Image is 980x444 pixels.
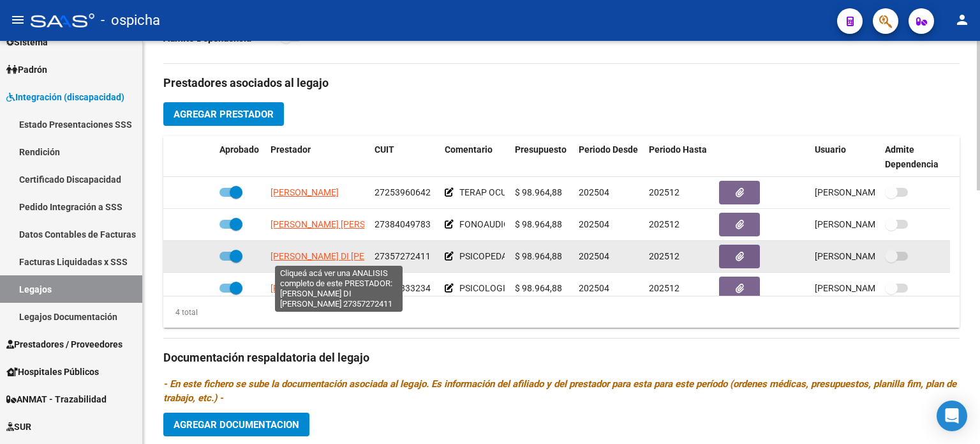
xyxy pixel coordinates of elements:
[515,283,562,293] span: $ 98.964,88
[271,144,311,155] span: Prestador
[885,144,939,169] span: Admite Dependencia
[815,187,915,197] span: [PERSON_NAME] [DATE]
[954,12,970,27] mat-icon: person
[271,187,339,197] span: [PERSON_NAME]
[6,337,122,351] span: Prestadores / Proveedores
[644,136,714,178] datatable-header-cell: Periodo Hasta
[10,12,26,27] mat-icon: menu
[375,219,431,229] span: 27384049783
[815,283,915,293] span: [PERSON_NAME] [DATE]
[440,136,510,178] datatable-header-cell: Comentario
[369,136,440,178] datatable-header-cell: CUIT
[163,102,284,126] button: Agregar Prestador
[271,251,419,261] span: [PERSON_NAME] DI [PERSON_NAME]
[174,109,274,120] span: Agregar Prestador
[649,144,707,155] span: Periodo Hasta
[515,187,562,197] span: $ 98.964,88
[265,136,369,178] datatable-header-cell: Prestador
[579,219,609,229] span: 202504
[375,187,431,197] span: 27253960642
[815,219,915,229] span: [PERSON_NAME] [DATE]
[579,144,638,155] span: Periodo Desde
[515,219,562,229] span: $ 98.964,88
[810,136,880,178] datatable-header-cell: Usuario
[459,283,561,293] span: PSICOLOGIA 8 SES MENS
[937,401,967,431] div: Open Intercom Messenger
[815,144,846,155] span: Usuario
[163,413,309,436] button: Agregar Documentacion
[459,251,585,261] span: PSICOPEDAGOGIA 8 SES MENS
[579,251,609,261] span: 202504
[649,283,679,293] span: 202512
[174,419,299,431] span: Agregar Documentacion
[515,251,562,261] span: $ 98.964,88
[6,365,99,379] span: Hospitales Públicos
[649,251,679,261] span: 202512
[815,251,915,261] span: [PERSON_NAME] [DATE]
[163,305,198,319] div: 4 total
[649,187,679,197] span: 202512
[375,251,431,261] span: 27357272411
[163,378,956,404] i: - En este fichero se sube la documentación asociada al legajo. Es información del afiliado y del ...
[163,349,960,367] h3: Documentación respaldatoria del legajo
[574,136,644,178] datatable-header-cell: Periodo Desde
[510,136,574,178] datatable-header-cell: Presupuesto
[445,144,493,155] span: Comentario
[6,392,107,406] span: ANMAT - Trazabilidad
[163,74,960,92] h3: Prestadores asociados al legajo
[459,219,586,229] span: FONOAUDIOLOGIA 8 SES MENS
[271,219,409,229] span: [PERSON_NAME] [PERSON_NAME]
[880,136,950,178] datatable-header-cell: Admite Dependencia
[101,6,160,34] span: - ospicha
[214,136,265,178] datatable-header-cell: Aprobado
[375,144,394,155] span: CUIT
[219,144,259,155] span: Aprobado
[579,187,609,197] span: 202504
[6,35,48,49] span: Sistema
[459,187,564,197] span: TERAP OCUP. 8 SES MENS
[515,144,567,155] span: Presupuesto
[579,283,609,293] span: 202504
[271,283,339,293] span: [PERSON_NAME]
[6,90,124,104] span: Integración (discapacidad)
[375,283,431,293] span: 27261833234
[6,420,31,434] span: SUR
[649,219,679,229] span: 202512
[6,63,47,77] span: Padrón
